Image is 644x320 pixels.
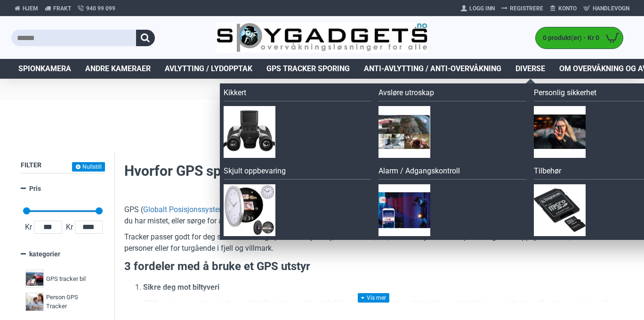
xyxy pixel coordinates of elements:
a: Registrere [498,1,547,16]
img: Alarm / Adgangskontroll [378,184,430,236]
span: GPS Tracker Sporing [266,63,350,74]
span: Avlytting / Lydopptak [165,63,252,74]
a: Konto [547,1,580,16]
span: Handlevogn [593,4,629,13]
a: Andre kameraer [78,59,158,79]
a: kategorier [21,246,105,263]
h2: Hvorfor GPS sporing er nyttig for deg og ha [124,161,623,181]
span: Kr [64,222,75,233]
span: Hjem [23,4,38,13]
a: Handlevogn [580,1,633,16]
img: Personlig sikkerhet [534,106,586,158]
img: Person GPS Tracker [25,293,44,311]
strong: Sikre deg mot biltyveri [143,283,219,292]
span: Konto [558,4,577,13]
span: GPS tracker bil [46,274,86,284]
span: Logg Inn [469,4,495,13]
img: Skjult oppbevaring [224,184,275,236]
span: Filter [21,161,41,169]
h3: 3 fordeler med å bruke et GPS utstyr [124,259,623,275]
a: Alarm / Adgangskontroll [378,165,526,180]
a: Logg Inn [458,1,498,16]
a: Avsløre utroskap [378,87,526,101]
span: Person GPS Tracker [46,293,98,311]
p: GPS ( ) gir deg muligheten til å vite til enhver tid hvor kjøretøyet ditt befinner seg. Det kan o... [124,204,623,227]
span: Spionkamera [18,63,71,74]
img: Kikkert [224,106,275,158]
button: Nullstill [72,162,105,172]
img: Tilbehør [534,184,586,236]
a: 0 produkt(er) - Kr 0 [536,27,623,49]
span: 940 99 099 [86,4,115,13]
img: GPS tracker bil [25,270,44,288]
p: Tracker passer godt for deg som vil sikre og spore dine kjøretøy, slik som bil, båt, MC eller syk... [124,231,623,254]
a: Diverse [508,59,552,79]
span: 0 produkt(er) - Kr 0 [536,33,602,43]
span: Kr [23,222,34,233]
span: Anti-avlytting / Anti-overvåkning [364,63,501,74]
a: Avlytting / Lydopptak [158,59,259,79]
span: Registrere [510,4,543,13]
a: Spionkamera [11,59,78,79]
a: Globalt Posisjonssystem [143,204,225,215]
a: Anti-avlytting / Anti-overvåkning [357,59,508,79]
a: GPS Tracker Sporing [259,59,357,79]
span: Frakt [53,4,71,13]
a: Kikkert [224,87,371,101]
a: Pris [21,181,105,197]
a: Skjult oppbevaring [224,165,371,180]
span: GPS Tracker Sporing [11,114,633,138]
span: Andre kameraer [85,63,151,74]
img: SpyGadgets.no [217,23,428,53]
span: Diverse [515,63,545,74]
img: Avsløre utroskap [378,106,430,158]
